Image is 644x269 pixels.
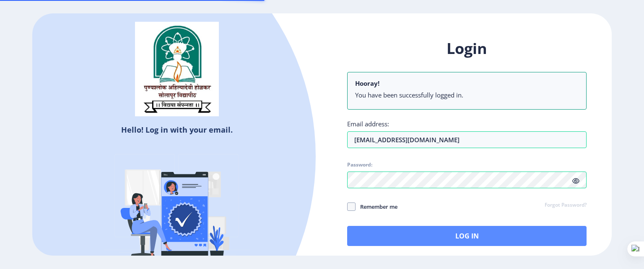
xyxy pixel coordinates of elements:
[347,131,587,148] input: Email address
[347,161,372,168] label: Password:
[135,22,219,116] img: sulogo.png
[347,120,389,128] label: Email address:
[356,202,397,212] span: Remember me
[347,38,587,59] h1: Login
[355,79,379,87] b: Hooray!
[545,202,587,209] a: Forgot Password?
[347,226,587,246] button: Log In
[355,91,579,99] li: You have been successfully logged in.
